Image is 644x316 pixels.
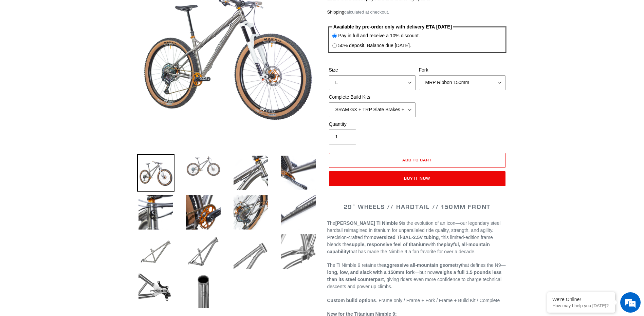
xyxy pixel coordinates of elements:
label: Complete Build Kits [329,94,416,101]
img: Load image into Gallery viewer, TI NIMBLE 9 [185,154,222,178]
img: Load image into Gallery viewer, TI NIMBLE 9 [185,194,222,231]
img: Load image into Gallery viewer, TI NIMBLE 9 [232,233,270,270]
img: Load image into Gallery viewer, TI NIMBLE 9 [280,233,317,270]
span: 29" WHEELS // HARDTAIL // 150MM FRONT [344,203,491,211]
img: Load image into Gallery viewer, TI NIMBLE 9 [280,154,317,192]
div: We're Online! [552,297,610,302]
strong: [PERSON_NAME] Ti Nimble 9 [335,220,402,226]
label: Quantity [329,121,416,128]
span: Add to cart [402,157,432,162]
img: Load image into Gallery viewer, TI NIMBLE 9 [185,233,222,270]
img: Load image into Gallery viewer, TI NIMBLE 9 [232,154,270,192]
img: Load image into Gallery viewer, TI NIMBLE 9 [137,154,174,192]
button: Add to cart [329,153,505,168]
p: . Frame only / Frame + Fork / Frame + Build Kit / Complete [327,297,507,304]
strong: supple, responsive feel of titanium [349,242,427,247]
p: The is the evolution of an icon—our legendary steel hardtail reimagined in titanium for unparalle... [327,220,507,255]
legend: Available by pre-order only with delivery ETA [DATE] [332,23,453,31]
label: Size [329,66,416,74]
strong: oversized Ti-3AL-2.5V tubing [373,235,439,240]
img: Load image into Gallery viewer, TI NIMBLE 9 [137,233,174,270]
img: Load image into Gallery viewer, TI NIMBLE 9 [232,194,270,231]
strong: weighs a full 1.5 pounds less than its steel counterpart [327,270,502,282]
img: Load image into Gallery viewer, TI NIMBLE 9 [280,194,317,231]
strong: Custom build options [327,298,376,303]
label: Pay in full and receive a 10% discount. [338,32,420,39]
p: The Ti Nimble 9 retains the that defines the N9— —but now , giving riders even more confidence to... [327,262,507,290]
button: Buy it now [329,171,505,186]
a: Shipping [327,9,345,15]
strong: long, low, and slack with a 150mm fork [327,270,415,275]
strong: aggressive all-mountain geometry [384,262,461,268]
img: Load image into Gallery viewer, TI NIMBLE 9 [185,272,222,310]
p: How may I help you today? [552,303,610,308]
img: Load image into Gallery viewer, TI NIMBLE 9 [137,272,174,310]
label: 50% deposit. Balance due [DATE]. [338,42,411,49]
div: calculated at checkout. [327,9,507,16]
img: Load image into Gallery viewer, TI NIMBLE 9 [137,194,174,231]
label: Fork [419,66,505,74]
